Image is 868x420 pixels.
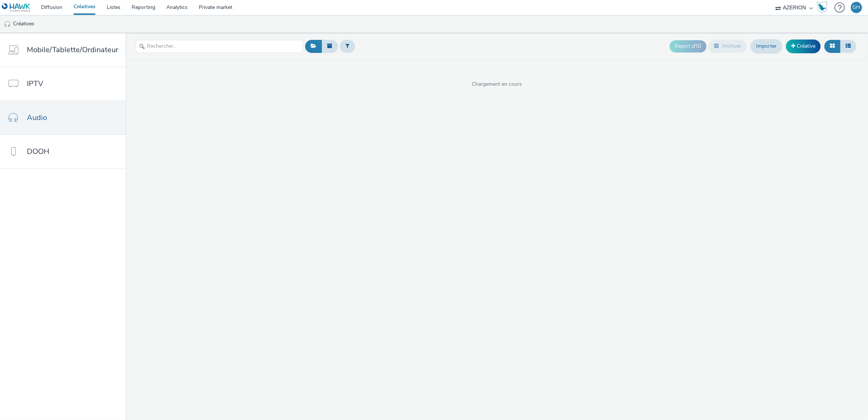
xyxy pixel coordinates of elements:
[840,40,856,53] button: Liste
[4,20,11,28] img: audio
[824,40,840,53] button: Grille
[817,1,828,13] img: Hawk Academy
[853,2,861,13] div: GH
[670,40,706,52] button: Export d'ID
[27,78,43,89] span: IPTV
[27,146,49,157] span: DOOH
[126,80,868,88] span: Chargement en cours
[135,40,303,53] input: Rechercher...
[27,112,47,123] span: Audio
[786,40,821,53] a: Créative
[708,40,747,53] button: Archiver
[817,1,831,13] a: Hawk Academy
[27,44,118,55] span: Mobile/Tablette/Ordinateur
[2,3,31,12] img: undefined Logo
[751,39,782,53] a: Importer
